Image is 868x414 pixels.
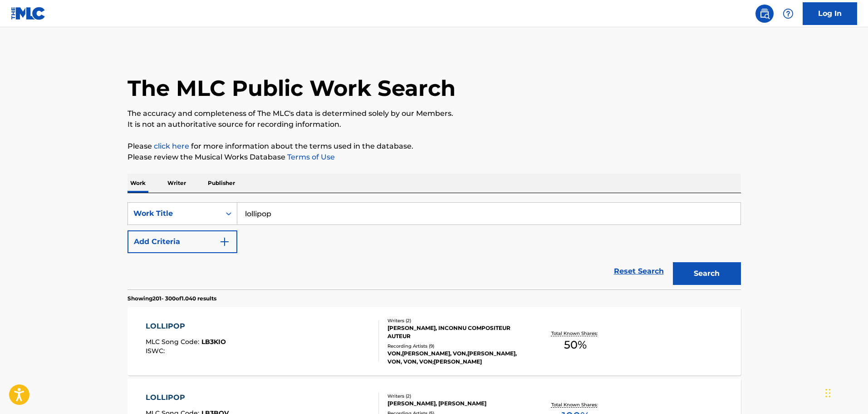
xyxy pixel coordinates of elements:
[128,152,741,163] p: Please review the Musical Works Database
[128,108,741,119] p: The accuracy and completeness of The MLC's data is determined solely by our Members.
[133,208,215,219] div: Work Title
[128,307,741,375] a: LOLLIPOPMLC Song Code:LB3KIOISWC:Writers (2)[PERSON_NAME], INCONNU COMPOSITEUR AUTEURRecording Ar...
[128,75,456,102] h1: The MLC Public Work Search
[803,2,857,25] a: Log In
[823,370,868,414] div: Widget de chat
[128,230,237,253] button: Add Criteria
[201,338,226,346] span: LB3KIO
[165,174,189,193] p: Writer
[673,262,741,285] button: Search
[825,379,831,407] div: Arrastar
[387,349,525,366] div: VON,[PERSON_NAME], VON,[PERSON_NAME], VON, VON, VON;[PERSON_NAME]
[128,174,148,193] p: Work
[11,7,46,20] img: MLC Logo
[759,8,770,19] img: search
[783,8,794,19] img: help
[387,317,525,324] div: Writers ( 2 )
[387,393,525,399] div: Writers ( 2 )
[154,142,189,150] a: click here
[128,119,741,130] p: It is not an authoritative source for recording information.
[387,343,525,349] div: Recording Artists ( 9 )
[609,261,668,281] a: Reset Search
[551,401,600,408] p: Total Known Shares:
[564,337,587,353] span: 50 %
[146,338,201,346] span: MLC Song Code :
[128,141,741,152] p: Please for more information about the terms used in the database.
[551,330,600,337] p: Total Known Shares:
[823,370,868,414] iframe: Chat Widget
[128,294,216,303] p: Showing 201 - 300 of 1.040 results
[779,5,797,23] div: Help
[146,347,167,355] span: ISWC :
[387,324,525,340] div: [PERSON_NAME], INCONNU COMPOSITEUR AUTEUR
[755,5,774,23] a: Public Search
[387,399,525,408] div: [PERSON_NAME], [PERSON_NAME]
[285,153,335,161] a: Terms of Use
[128,202,741,289] form: Search Form
[205,174,238,193] p: Publisher
[146,392,229,403] div: LOLLIPOP
[219,236,230,247] img: 9d2ae6d4665cec9f34b9.svg
[146,321,226,332] div: LOLLIPOP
